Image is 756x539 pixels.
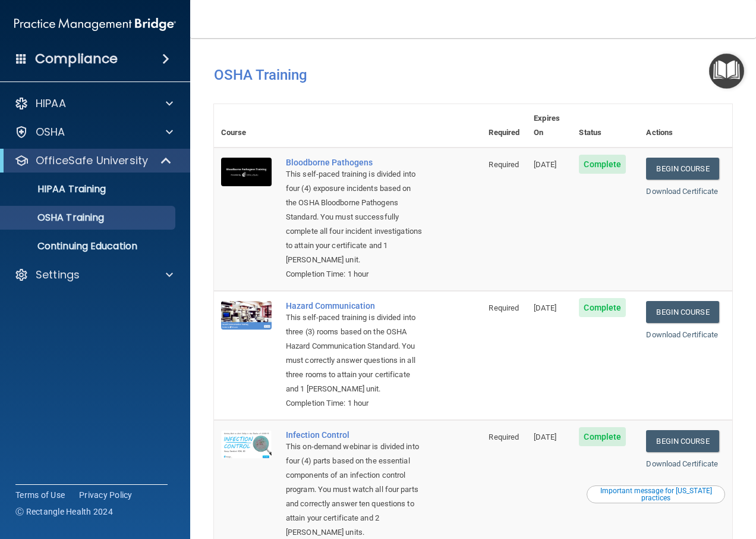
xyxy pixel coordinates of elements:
[214,104,279,148] th: Course
[36,96,66,111] p: HIPAA
[534,303,556,312] span: [DATE]
[646,459,718,468] a: Download Certificate
[36,153,148,168] p: OfficeSafe University
[286,396,422,410] div: Completion Time: 1 hour
[639,104,732,148] th: Actions
[572,104,639,148] th: Status
[286,158,422,167] a: Bloodborne Pathogens
[588,487,723,502] div: Important message for [US_STATE] practices
[489,433,519,441] span: Required
[579,298,626,317] span: Complete
[527,104,572,148] th: Expires On
[286,267,422,281] div: Completion Time: 1 hour
[36,268,80,282] p: Settings
[15,506,113,518] span: Ⓒ Rectangle Health 2024
[646,187,718,196] a: Download Certificate
[534,160,556,169] span: [DATE]
[286,311,422,396] div: This self-paced training is divided into three (3) rooms based on the OSHA Hazard Communication S...
[14,125,173,139] a: OSHA
[579,155,626,174] span: Complete
[79,489,133,501] a: Privacy Policy
[15,489,65,501] a: Terms of Use
[8,183,106,195] p: HIPAA Training
[646,301,719,323] a: Begin Course
[646,330,718,339] a: Download Certificate
[14,96,173,111] a: HIPAA
[36,125,65,139] p: OSHA
[14,268,173,282] a: Settings
[481,104,527,148] th: Required
[214,67,732,83] h4: OSHA Training
[587,485,725,503] button: Read this if you are a dental practitioner in the state of CA
[8,240,170,252] p: Continuing Education
[35,51,118,67] h4: Compliance
[534,433,556,441] span: [DATE]
[8,212,104,224] p: OSHA Training
[489,303,519,312] span: Required
[646,430,719,452] a: Begin Course
[646,158,719,180] a: Begin Course
[14,12,176,36] img: PMB logo
[286,167,422,267] div: This self-paced training is divided into four (4) exposure incidents based on the OSHA Bloodborne...
[286,301,422,311] a: Hazard Communication
[14,153,172,168] a: OfficeSafe University
[709,54,744,89] button: Open Resource Center
[489,160,519,169] span: Required
[579,427,626,446] span: Complete
[286,430,422,440] a: Infection Control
